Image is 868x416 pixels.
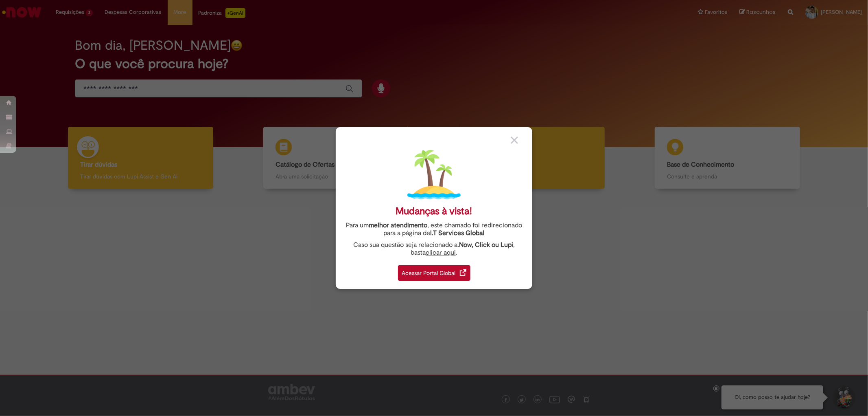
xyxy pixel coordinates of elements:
img: redirect_link.png [460,269,466,276]
a: clicar aqui [426,244,456,257]
div: Caso sua questão seja relacionado a , basta . [342,241,526,257]
div: Para um , este chamado foi redirecionado para a página de [342,222,526,237]
a: I.T Services Global [431,225,485,237]
div: Acessar Portal Global [398,265,470,281]
strong: .Now, Click ou Lupi [457,241,513,249]
img: island.png [407,148,461,201]
strong: melhor atendimento [369,221,427,229]
a: Acessar Portal Global [398,261,470,281]
img: close_button_grey.png [511,136,518,144]
div: Mudanças à vista! [396,205,472,217]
